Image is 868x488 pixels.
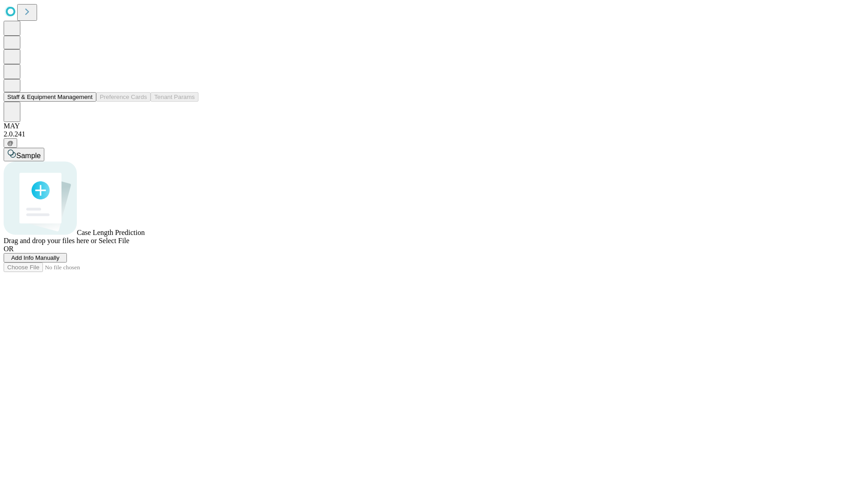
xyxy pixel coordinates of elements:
button: Staff & Equipment Management [4,92,96,102]
span: OR [4,245,14,253]
span: Sample [16,152,41,160]
span: Case Length Prediction [77,229,145,236]
button: Tenant Params [151,92,198,102]
button: Sample [4,148,44,161]
button: Preference Cards [96,92,151,102]
button: @ [4,138,17,148]
span: Drag and drop your files here or [4,237,97,244]
button: Add Info Manually [4,253,67,263]
span: Select File [99,237,129,244]
span: Add Info Manually [11,254,60,261]
div: MAY [4,122,864,130]
div: 2.0.241 [4,130,864,138]
span: @ [7,140,14,146]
